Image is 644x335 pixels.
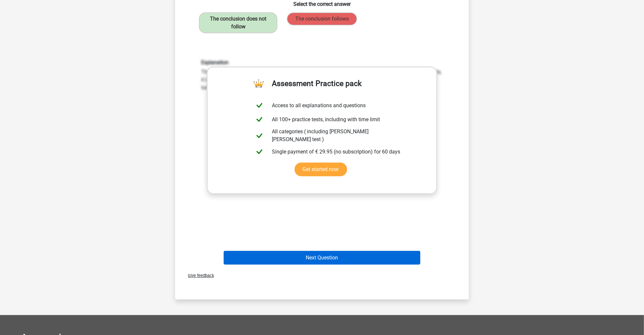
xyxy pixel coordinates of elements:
a: Get started now [295,163,347,176]
button: Next Question [224,251,421,265]
h6: Explanation [201,59,443,66]
label: The conclusion follows [287,12,357,25]
div: The conclusion does not follow. It is merely stated that many companies choose to charge delivery... [196,59,448,92]
label: The conclusion does not follow [199,12,277,33]
span: Give feedback [183,273,214,278]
